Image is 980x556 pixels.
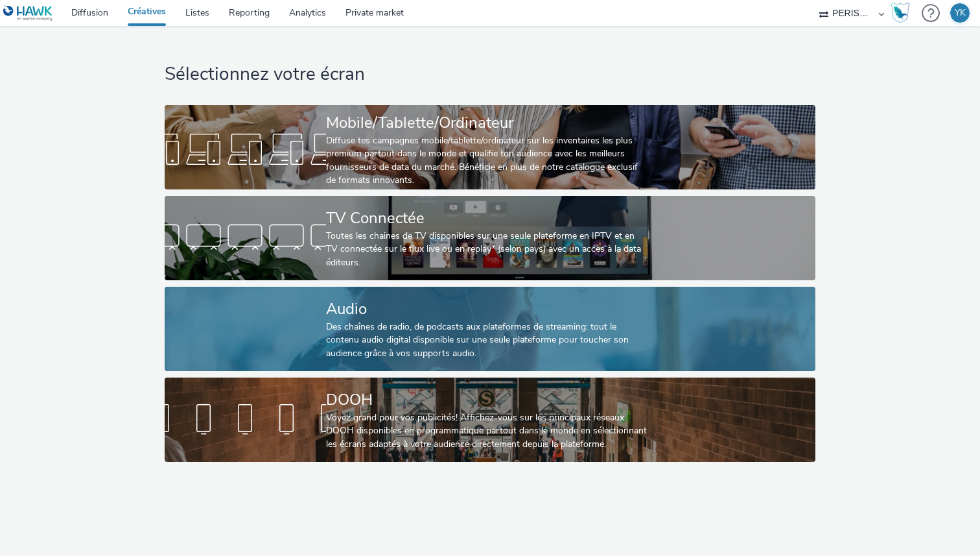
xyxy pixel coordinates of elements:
a: AudioDes chaînes de radio, de podcasts aux plateformes de streaming: tout le contenu audio digita... [165,287,815,371]
div: YK [955,3,966,23]
div: Audio [326,298,649,320]
div: Toutes les chaines de TV disponibles sur une seule plateforme en IPTV et en TV connectée sur le f... [326,230,649,269]
div: TV Connectée [326,207,649,230]
a: TV ConnectéeToutes les chaines de TV disponibles sur une seule plateforme en IPTV et en TV connec... [165,196,815,280]
div: Des chaînes de radio, de podcasts aux plateformes de streaming: tout le contenu audio digital dis... [326,320,649,360]
h1: Sélectionnez votre écran [165,62,815,87]
img: Hawk Academy [891,3,910,23]
div: Diffuse tes campagnes mobile/tablette/ordinateur sur les inventaires les plus premium partout dan... [326,134,649,187]
a: Mobile/Tablette/OrdinateurDiffuse tes campagnes mobile/tablette/ordinateur sur les inventaires le... [165,105,815,189]
a: Hawk Academy [891,3,915,23]
a: DOOHVoyez grand pour vos publicités! Affichez-vous sur les principaux réseaux DOOH disponibles en... [165,378,815,462]
img: undefined Logo [3,5,53,21]
div: Mobile/Tablette/Ordinateur [326,112,649,134]
div: DOOH [326,389,649,411]
div: Voyez grand pour vos publicités! Affichez-vous sur les principaux réseaux DOOH disponibles en pro... [326,411,649,451]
